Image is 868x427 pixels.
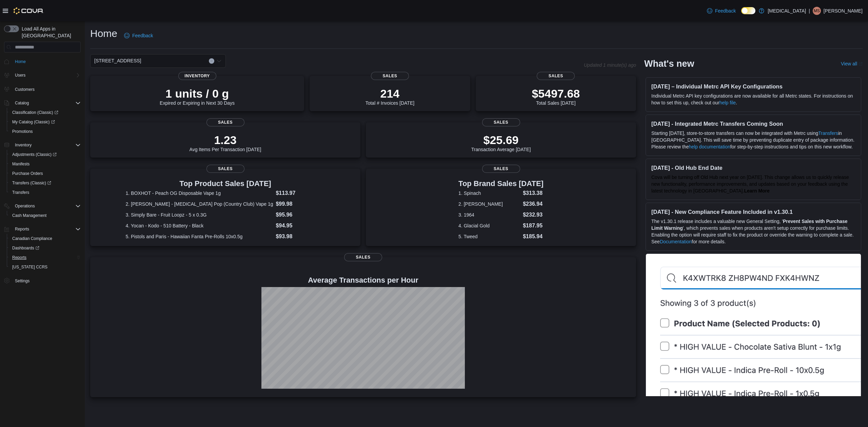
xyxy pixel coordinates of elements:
[12,71,81,79] span: Users
[276,189,325,197] dd: $113.97
[12,236,52,241] span: Canadian Compliance
[7,234,83,243] button: Canadian Compliance
[651,175,849,194] span: Cova will be turning off Old Hub next year on [DATE]. This change allows us to quickly release ne...
[651,120,855,127] h3: [DATE] - Integrated Metrc Transfers Coming Soon
[12,277,81,285] span: Settings
[744,188,769,194] a: Learn More
[523,211,544,219] dd: $232.93
[209,58,214,64] button: Clear input
[12,152,57,157] span: Adjustments (Classic)
[7,150,83,159] a: Adjustments (Classic)
[12,190,29,195] span: Transfers
[9,150,59,159] a: Adjustments (Classic)
[532,87,580,106] div: Total Sales [DATE]
[1,140,83,150] button: Inventory
[216,58,222,64] button: Open list of options
[7,178,83,188] a: Transfers (Classic)
[9,160,32,168] a: Manifests
[12,225,81,233] span: Reports
[366,87,414,100] p: 214
[371,72,409,80] span: Sales
[584,62,636,68] p: Updated 1 minute(s) ago
[15,100,29,106] span: Catalog
[9,188,81,197] span: Transfers
[190,133,261,152] div: Avg Items Per Transaction [DATE]
[7,253,83,262] button: Reports
[482,165,520,173] span: Sales
[841,61,863,66] a: View allExternal link
[12,202,38,210] button: Operations
[482,118,520,126] span: Sales
[9,160,81,168] span: Manifests
[7,117,83,127] a: My Catalog (Classic)
[12,255,26,260] span: Reports
[12,213,46,218] span: Cash Management
[206,118,244,126] span: Sales
[12,141,81,149] span: Inventory
[1,201,83,211] button: Operations
[471,133,531,152] div: Transaction Average [DATE]
[7,243,83,253] a: Dashboards
[9,118,81,126] span: My Catalog (Classic)
[12,71,28,79] button: Users
[15,59,26,64] span: Home
[814,7,820,15] span: MS
[9,211,81,220] span: Cash Management
[94,57,141,65] span: [STREET_ADDRESS]
[206,165,244,173] span: Sales
[715,7,736,14] span: Feedback
[160,87,235,106] div: Expired or Expiring in Next 30 Days
[9,127,36,136] a: Promotions
[1,98,83,108] button: Catalog
[9,118,58,126] a: My Catalog (Classic)
[644,58,694,69] h2: What's new
[9,211,49,220] a: Cash Management
[14,7,44,14] img: Cova
[9,253,81,262] span: Reports
[824,7,863,15] p: [PERSON_NAME]
[276,211,325,219] dd: $95.96
[9,179,54,187] a: Transfers (Classic)
[9,169,81,178] span: Purchase Orders
[741,7,755,14] input: Dark Mode
[1,224,83,234] button: Reports
[9,244,42,252] a: Dashboards
[12,245,39,251] span: Dashboards
[537,72,575,80] span: Sales
[523,222,544,230] dd: $187.95
[9,127,81,136] span: Promotions
[12,277,32,285] a: Settings
[15,142,32,148] span: Inventory
[121,29,156,42] a: Feedback
[719,100,736,105] a: help file
[471,133,531,147] p: $25.69
[90,27,117,40] h1: Home
[523,189,544,197] dd: $313.38
[859,62,863,66] svg: External link
[126,201,273,207] dt: 2. [PERSON_NAME] - [MEDICAL_DATA] Pop (Country Club) Vape 1g
[768,7,806,15] p: [MEDICAL_DATA]
[12,180,51,186] span: Transfers (Classic)
[660,239,692,244] a: Documentation
[12,129,33,134] span: Promotions
[651,218,855,245] p: The v1.30.1 release includes a valuable new General Setting, ' ', which prevents sales when produ...
[651,219,848,231] strong: Prevent Sales with Purchase Limit Warning
[12,58,28,66] a: Home
[12,171,43,176] span: Purchase Orders
[9,235,81,243] span: Canadian Compliance
[276,232,325,241] dd: $93.98
[7,169,83,178] button: Purchase Orders
[458,233,520,240] dt: 5. Tweed
[190,133,261,147] p: 1.23
[276,222,325,230] dd: $94.95
[9,150,81,159] span: Adjustments (Classic)
[15,226,29,232] span: Reports
[126,222,273,229] dt: 4. Yocan - Kodo - 510 Battery - Black
[12,85,37,94] a: Customers
[1,57,83,66] button: Home
[12,110,58,115] span: Classification (Classic)
[458,222,520,229] dt: 4. Glacial Gold
[458,190,520,197] dt: 1. Spinach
